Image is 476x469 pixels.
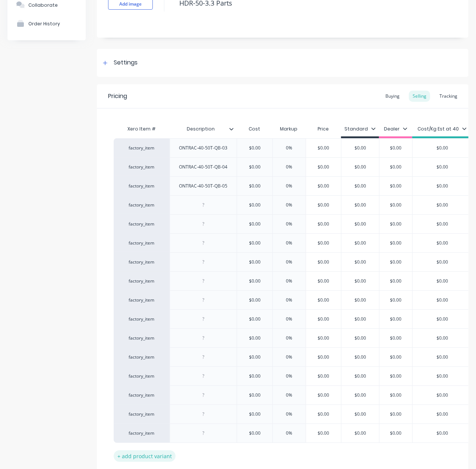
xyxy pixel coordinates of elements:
div: $0.00 [341,329,379,347]
div: $0.00 [413,348,472,366]
div: $0.00 [305,424,342,443]
div: $0.00 [377,405,414,424]
div: factory_item [121,392,162,399]
div: factory_item [121,316,162,322]
div: $0.00 [341,291,379,309]
button: Order History [7,14,86,33]
div: 0% [271,291,308,309]
div: $0.00 [305,253,342,271]
div: $0.00 [341,234,379,252]
div: factory_item [121,354,162,361]
div: $0.00 [236,367,273,385]
div: $0.00 [377,139,414,157]
div: 0% [271,158,308,176]
div: Xero Item # [114,122,170,136]
div: Description [170,120,232,138]
div: $0.00 [236,348,273,366]
div: factory_item [121,430,162,437]
div: $0.00 [305,196,342,214]
div: $0.00 [377,158,414,176]
div: $0.00 [377,424,414,443]
div: Markup [272,122,306,136]
div: 0% [271,329,308,347]
div: $0.00 [413,215,472,233]
div: $0.00 [341,272,379,290]
div: Cost/Kg Est at 40 [418,126,467,132]
div: $0.00 [236,272,273,290]
div: $0.00 [341,405,379,424]
div: $0.00 [236,139,273,157]
div: $0.00 [341,424,379,443]
div: $0.00 [377,367,414,385]
div: $0.00 [305,386,342,405]
div: $0.00 [413,139,472,157]
div: $0.00 [236,291,273,309]
div: $0.00 [305,291,342,309]
div: $0.00 [305,329,342,347]
div: 0% [271,348,308,366]
div: $0.00 [341,196,379,214]
div: $0.00 [305,310,342,328]
div: Settings [114,58,138,67]
div: $0.00 [413,386,472,405]
div: $0.00 [341,215,379,233]
div: ONTRAC-40-50T-QB-05 [173,181,234,191]
div: $0.00 [341,386,379,405]
div: $0.00 [377,234,414,252]
div: $0.00 [377,291,414,309]
div: factory_item [121,335,162,341]
div: $0.00 [413,367,472,385]
div: $0.00 [377,177,414,195]
div: $0.00 [413,424,472,443]
div: $0.00 [377,386,414,405]
div: 0% [271,196,308,214]
div: $0.00 [236,158,273,176]
div: 0% [271,272,308,290]
div: $0.00 [236,329,273,347]
div: Buying [382,91,403,102]
div: 0% [271,405,308,424]
div: factory_item [121,411,162,418]
div: $0.00 [413,405,472,424]
div: $0.00 [236,234,273,252]
div: Price [306,122,341,136]
div: $0.00 [236,310,273,328]
div: $0.00 [305,139,342,157]
div: $0.00 [341,158,379,176]
div: $0.00 [341,310,379,328]
div: $0.00 [305,234,342,252]
div: $0.00 [305,272,342,290]
div: $0.00 [377,215,414,233]
div: $0.00 [413,272,472,290]
div: 0% [271,386,308,405]
div: factory_item [121,164,162,170]
div: $0.00 [341,253,379,271]
div: Collaborate [28,2,58,8]
div: + add product variant [114,450,176,462]
div: $0.00 [236,215,273,233]
div: $0.00 [341,139,379,157]
div: $0.00 [377,348,414,366]
div: $0.00 [377,196,414,214]
div: Order History [28,21,60,26]
div: $0.00 [236,177,273,195]
div: 0% [271,310,308,328]
div: $0.00 [236,253,273,271]
div: 0% [271,139,308,157]
div: $0.00 [413,310,472,328]
div: $0.00 [413,158,472,176]
div: factory_item [121,202,162,208]
div: $0.00 [413,253,472,271]
div: $0.00 [305,348,342,366]
div: factory_item [121,183,162,189]
div: factory_item [121,240,162,246]
div: Standard [345,126,376,132]
div: $0.00 [377,310,414,328]
div: $0.00 [341,177,379,195]
div: $0.00 [413,329,472,347]
div: $0.00 [341,348,379,366]
div: ONTRAC-40-50T-QB-04 [173,162,234,172]
div: $0.00 [236,196,273,214]
div: factory_item [121,278,162,284]
div: $0.00 [377,253,414,271]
